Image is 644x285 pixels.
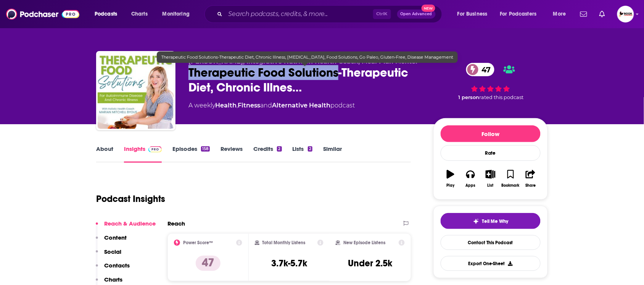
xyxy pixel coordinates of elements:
span: New [422,5,435,12]
span: Tell Me Why [482,218,509,224]
div: List [488,183,494,188]
h2: Reach [167,220,185,227]
img: Therapeutic Food Solutions-Therapeutic Diet, Chronic Illness, Autoimmune, Food Solutions, Go Pale... [98,53,174,129]
div: Therapeutic Food Solutions-Therapeutic Diet, Chronic Illness, [MEDICAL_DATA], Food Solutions, Go ... [157,51,458,63]
h2: Total Monthly Listens [262,240,306,245]
button: open menu [89,8,127,20]
button: Content [96,234,127,248]
span: More [553,9,566,19]
a: Similar [323,145,342,163]
h3: Under 2.5k [348,258,393,269]
a: Reviews [221,145,243,163]
a: Lists2 [293,145,312,163]
span: For Podcasters [500,9,537,19]
p: Content [104,234,127,241]
button: Bookmark [501,165,520,192]
span: Monitoring [163,9,190,19]
div: 2 [308,146,312,152]
h1: Podcast Insights [96,193,165,205]
a: Episodes158 [172,145,210,163]
div: Search podcasts, credits, & more... [212,5,449,23]
p: Contacts [104,262,130,269]
span: Charts [131,9,148,19]
button: tell me why sparkleTell Me Why [441,213,541,229]
input: Search podcasts, credits, & more... [225,8,373,20]
a: About [96,145,113,163]
img: tell me why sparkle [473,218,479,224]
button: Play [441,165,460,192]
button: Share [521,165,541,192]
div: Share [525,183,536,188]
button: open menu [495,8,548,20]
p: Reach & Audience [104,220,156,227]
img: Podchaser - Follow, Share and Rate Podcasts [6,7,79,21]
img: User Profile [617,6,634,22]
a: Fitness [238,102,260,109]
a: Show notifications dropdown [596,8,608,21]
a: 47 [466,63,494,76]
button: Reach & Audience [96,220,156,234]
span: and [260,102,272,109]
span: Podcasts [95,9,117,19]
div: 2 [277,146,282,152]
a: Credits2 [253,145,282,163]
div: 47 1 personrated this podcast [433,58,548,105]
h3: 3.7k-5.7k [271,258,307,269]
div: Bookmark [502,183,520,188]
button: Social [96,248,121,262]
a: Charts [126,8,152,20]
span: Ctrl K [373,9,391,19]
span: , [237,102,238,109]
span: 47 [474,63,494,76]
a: Contact This Podcast [441,235,541,250]
button: Contacts [96,262,130,276]
button: Export One-Sheet [441,256,541,271]
span: rated this podcast [480,94,524,100]
a: Alternative Health [272,102,330,109]
button: Follow [441,125,541,142]
div: Play [447,183,455,188]
button: open menu [452,8,497,20]
div: Rate [441,145,541,161]
p: 47 [196,256,221,271]
button: Show profile menu [617,6,634,22]
h2: Power Score™ [183,240,213,245]
a: Health [215,102,237,109]
span: Logged in as BookLaunchers [617,6,634,22]
span: Open Advanced [401,12,432,16]
h2: New Episode Listens [343,240,385,245]
div: 158 [201,146,210,152]
button: open menu [157,8,200,20]
div: Apps [466,183,476,188]
div: A weekly podcast [188,101,355,110]
button: Open AdvancedNew [397,10,436,19]
p: Social [104,248,121,255]
button: List [481,165,501,192]
p: Charts [104,276,122,283]
button: Apps [460,165,480,192]
span: For Business [457,9,488,19]
button: open menu [548,8,576,20]
a: InsightsPodchaser Pro [124,145,162,163]
span: 1 person [459,94,480,100]
a: Show notifications dropdown [577,8,590,21]
img: Podchaser Pro [148,146,162,152]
